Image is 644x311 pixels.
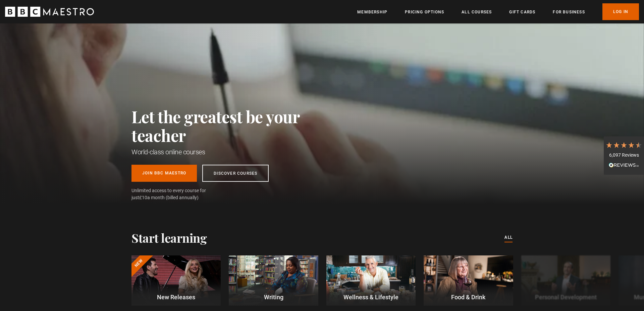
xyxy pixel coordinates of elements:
h1: World-class online courses [131,147,329,157]
div: 6,097 ReviewsRead All Reviews [604,136,644,175]
img: REVIEWS.io [609,163,639,167]
h2: Let the greatest be your teacher [131,107,329,145]
a: All [504,234,513,241]
div: 6,097 Reviews [605,152,642,159]
div: 4.7 Stars [605,141,642,149]
span: £10 [139,195,147,200]
a: Writing [229,255,318,306]
a: Join BBC Maestro [131,165,197,182]
a: Food & Drink [424,255,513,306]
h2: Start learning [131,231,207,245]
span: Unlimited access to every course for just a month (billed annually) [131,187,222,201]
div: Read All Reviews [605,162,642,170]
a: New New Releases [131,255,221,306]
a: Discover Courses [202,165,269,182]
a: Personal Development [521,255,610,306]
a: Wellness & Lifestyle [326,255,416,306]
